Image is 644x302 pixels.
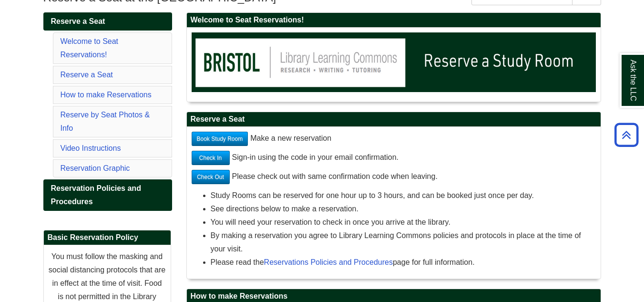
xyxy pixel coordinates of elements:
p: Make a new reservation [192,132,596,146]
p: Please check out with same confirmation code when leaving. [192,170,596,184]
a: Check Out [192,170,230,184]
a: Back to Top [611,128,642,141]
h2: Welcome to Seat Reservations! [187,13,601,28]
a: Check In [192,151,230,165]
a: Reserve a Seat [43,12,172,31]
a: Reservations Policies and Procedures [264,258,393,266]
li: By making a reservation you agree to Library Learning Commons policies and protocols in place at ... [211,229,596,256]
li: See directions below to make a reservation. [211,202,596,216]
a: Reservation Graphic [61,164,130,172]
p: Sign-in using the code in your email confirmation. [192,151,596,165]
a: Reservation Policies and Procedures [43,179,172,211]
h2: Reserve a Seat [187,112,601,127]
a: Video Instructions [61,144,121,152]
li: You will need your reservation to check in once you arrive at the library. [211,216,596,229]
span: Reserve a Seat [51,17,105,25]
li: Study Rooms can be reserved for one hour up to 3 hours, and can be booked just once per day. [211,189,596,202]
a: How to make Reservations [61,91,152,99]
a: Book Study Room [192,132,248,146]
span: Reservation Policies and Procedures [51,184,141,206]
a: Reserve by Seat Photos & Info [61,111,150,132]
li: Please read the page for full information. [211,256,596,269]
a: Welcome to Seat Reservations! [61,37,119,59]
h2: Basic Reservation Policy [44,230,171,245]
a: Reserve a Seat [61,71,113,79]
